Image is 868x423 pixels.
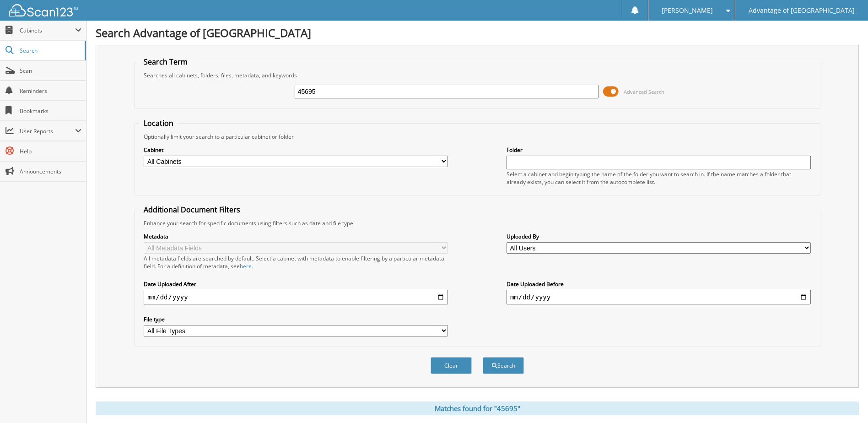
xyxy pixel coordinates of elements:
[662,8,713,13] span: [PERSON_NAME]
[507,170,811,186] div: Select a cabinet and begin typing the name of the folder you want to search in. If the name match...
[20,67,81,75] span: Scan
[507,280,811,288] label: Date Uploaded Before
[749,8,855,13] span: Advantage of [GEOGRAPHIC_DATA]
[144,290,448,304] input: start
[20,87,81,95] span: Reminders
[144,315,448,323] label: File type
[20,127,75,135] span: User Reports
[144,280,448,288] label: Date Uploaded After
[9,4,78,16] img: scan123-logo-white.svg
[139,133,815,141] div: Optionally limit your search to a particular cabinet or folder
[139,205,245,215] legend: Additional Document Filters
[139,71,815,79] div: Searches all cabinets, folders, files, metadata, and keywords
[20,107,81,115] span: Bookmarks
[20,147,81,155] span: Help
[20,27,75,34] span: Cabinets
[144,233,448,240] label: Metadata
[431,357,472,374] button: Clear
[144,146,448,154] label: Cabinet
[20,47,80,54] span: Search
[507,290,811,304] input: end
[96,25,859,40] h1: Search Advantage of [GEOGRAPHIC_DATA]
[20,168,81,175] span: Announcements
[624,88,664,95] span: Advanced Search
[144,255,448,270] div: All metadata fields are searched by default. Select a cabinet with metadata to enable filtering b...
[507,146,811,154] label: Folder
[139,118,178,128] legend: Location
[240,262,252,270] a: here
[139,219,815,227] div: Enhance your search for specific documents using filters such as date and file type.
[96,401,859,415] div: Matches found for "45695"
[139,57,192,67] legend: Search Term
[507,233,811,240] label: Uploaded By
[483,357,524,374] button: Search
